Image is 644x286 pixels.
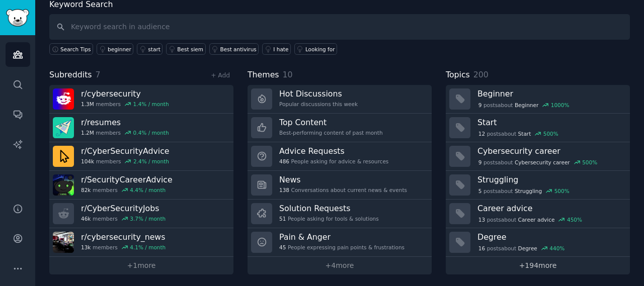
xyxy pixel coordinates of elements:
div: members [81,244,166,251]
a: r/SecurityCareerAdvice82kmembers4.4% / month [49,171,233,200]
h3: r/ CyberSecurityJobs [81,203,166,214]
img: CyberSecurityAdvice [53,146,74,167]
div: Popular discussions this week [279,101,358,108]
a: Career advice13postsaboutCareer advice450% [446,200,630,228]
span: 13k [81,244,91,251]
button: Search Tips [49,43,93,55]
span: 9 [478,102,482,109]
h3: Beginner [477,88,623,99]
div: beginner [108,46,131,53]
span: 200 [473,70,489,79]
h3: Career advice [477,203,623,214]
a: beginner [97,43,133,55]
a: Start12postsaboutStart500% [446,114,630,142]
a: + Add [211,72,230,79]
a: Solution Requests51People asking for tools & solutions [248,200,432,228]
h3: Advice Requests [279,146,388,156]
a: Struggling5postsaboutStruggling500% [446,171,630,200]
h3: Struggling [477,174,623,185]
div: Looking for [305,46,335,53]
div: members [81,129,169,136]
div: 450 % [567,216,582,223]
span: 5 [478,187,482,195]
div: Best antivirus [220,46,257,53]
h3: r/ resumes [81,117,169,128]
span: 12 [478,130,485,137]
img: GummySearch logo [6,9,29,27]
a: Beginner9postsaboutBeginner1000% [446,85,630,114]
div: members [81,158,170,165]
span: Struggling [515,187,542,195]
div: 3.7 % / month [130,215,166,222]
a: r/resumes1.2Mmembers0.4% / month [49,114,233,142]
div: 440 % [549,245,565,252]
div: Conversations about current news & events [279,186,407,194]
span: 16 [478,245,485,252]
div: Best-performing content of past month [279,129,383,136]
div: post s about [477,215,583,224]
span: 104k [81,158,94,165]
span: 486 [279,158,289,165]
h3: r/ SecurityCareerAdvice [81,174,173,185]
span: Search Tips [60,46,91,53]
a: Top ContentBest-performing content of past month [248,114,432,142]
span: 45 [279,244,286,251]
span: Themes [248,69,279,81]
div: start [148,46,160,53]
h3: Hot Discussions [279,88,358,99]
div: 500 % [554,187,570,195]
h3: Top Content [279,117,383,128]
a: r/CyberSecurityJobs46kmembers3.7% / month [49,200,233,228]
span: Career advice [518,216,555,223]
div: post s about [477,101,570,110]
a: Best siem [166,43,205,55]
img: cybersecurity_news [53,232,74,253]
span: 13 [478,216,485,223]
div: People asking for advice & resources [279,158,388,165]
span: 7 [96,70,101,79]
a: Best antivirus [209,43,259,55]
div: People expressing pain points & frustrations [279,244,405,251]
a: News138Conversations about current news & events [248,171,432,200]
a: r/cybersecurity1.3Mmembers1.4% / month [49,85,233,114]
a: Cybersecurity career9postsaboutCybersecurity career500% [446,142,630,171]
span: 46k [81,215,91,222]
div: 500 % [582,159,597,166]
div: post s about [477,158,598,167]
div: 4.4 % / month [130,186,166,194]
a: Looking for [294,43,337,55]
img: SecurityCareerAdvice [53,174,74,196]
h3: News [279,174,407,185]
span: 138 [279,186,289,194]
span: Topics [446,69,470,81]
span: 1.2M [81,129,94,136]
span: Degree [518,245,537,252]
div: post s about [477,129,559,138]
div: members [81,186,173,194]
span: 1.3M [81,101,94,108]
span: Start [518,130,531,137]
input: Keyword search in audience [49,14,630,40]
h3: Pain & Anger [279,232,405,242]
span: 51 [279,215,286,222]
div: post s about [477,244,566,253]
h3: Degree [477,232,623,242]
a: start [137,43,163,55]
div: I hate [273,46,288,53]
div: 1000 % [551,102,570,109]
div: 0.4 % / month [133,129,169,136]
h3: Start [477,117,623,128]
h3: Cybersecurity career [477,146,623,156]
span: Beginner [515,102,538,109]
div: People asking for tools & solutions [279,215,379,222]
img: resumes [53,117,74,138]
span: 10 [283,70,293,79]
a: Hot DiscussionsPopular discussions this week [248,85,432,114]
h3: Solution Requests [279,203,379,214]
h3: r/ cybersecurity [81,88,169,99]
div: 2.4 % / month [133,158,169,165]
div: Best siem [177,46,203,53]
div: 1.4 % / month [133,101,169,108]
div: members [81,215,166,222]
span: Subreddits [49,69,92,81]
